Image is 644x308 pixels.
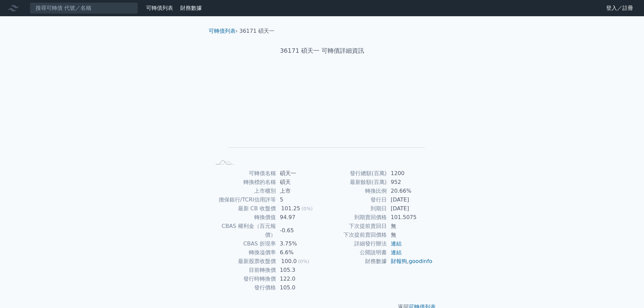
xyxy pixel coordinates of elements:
[387,187,433,195] td: 20.66%
[387,213,433,222] td: 101.5075
[387,222,433,231] td: 無
[222,77,425,158] g: Chart
[280,257,298,266] div: 100.0
[391,249,402,256] a: 連結
[409,258,432,264] a: goodinfo
[391,240,402,247] a: 連結
[276,248,322,257] td: 6.6%
[180,5,202,11] a: 財務數據
[298,259,309,264] span: (0%)
[322,178,387,187] td: 最新餘額(百萬)
[322,213,387,222] td: 到期賣回價格
[211,204,276,213] td: 最新 CB 收盤價
[601,3,639,14] a: 登入／註冊
[322,239,387,248] td: 詳細發行辦法
[276,222,322,239] td: -0.65
[209,27,238,35] li: ›
[276,169,322,178] td: 碩天一
[387,178,433,187] td: 952
[276,187,322,195] td: 上市
[146,5,173,11] a: 可轉債列表
[322,248,387,257] td: 公開說明書
[211,222,276,239] td: CBAS 權利金（百元報價）
[203,46,441,55] h1: 36171 碩天一 可轉債詳細資訊
[211,195,276,204] td: 擔保銀行/TCRI信用評等
[211,169,276,178] td: 可轉債名稱
[276,195,322,204] td: 5
[211,178,276,187] td: 轉換標的名稱
[387,195,433,204] td: [DATE]
[322,257,387,266] td: 財務數據
[322,169,387,178] td: 發行總額(百萬)
[211,283,276,292] td: 發行價格
[211,275,276,283] td: 發行時轉換價
[239,27,275,35] li: 36171 碩天一
[276,266,322,275] td: 105.3
[276,275,322,283] td: 122.0
[209,28,236,34] a: 可轉債列表
[30,2,138,14] input: 搜尋可轉債 代號／名稱
[322,187,387,195] td: 轉換比例
[302,206,313,211] span: (0%)
[211,248,276,257] td: 轉換溢價率
[322,222,387,231] td: 下次提前賣回日
[387,204,433,213] td: [DATE]
[211,187,276,195] td: 上市櫃別
[322,231,387,239] td: 下次提前賣回價格
[211,239,276,248] td: CBAS 折現率
[322,204,387,213] td: 到期日
[387,257,433,266] td: ,
[387,169,433,178] td: 1200
[322,195,387,204] td: 發行日
[276,239,322,248] td: 3.75%
[211,257,276,266] td: 最新股票收盤價
[391,258,407,264] a: 財報狗
[211,266,276,275] td: 目前轉換價
[211,213,276,222] td: 轉換價值
[280,204,302,213] div: 101.25
[276,283,322,292] td: 105.0
[276,178,322,187] td: 碩天
[387,231,433,239] td: 無
[276,213,322,222] td: 94.97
